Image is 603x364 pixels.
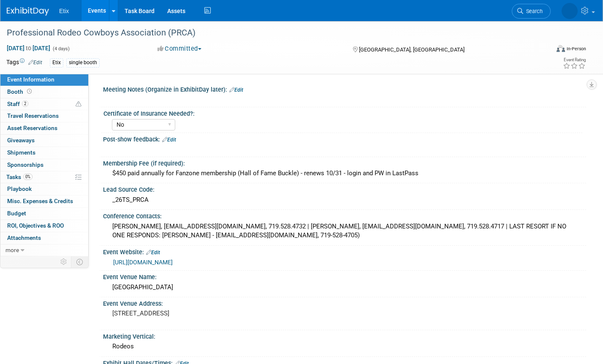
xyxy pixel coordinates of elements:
[103,210,586,220] div: Conference Contacts:
[71,256,89,267] td: Toggle Event Tabs
[0,171,88,183] a: Tasks0%
[7,88,33,95] span: Booth
[7,7,49,16] img: ExhibitDay
[512,4,551,19] a: Search
[7,76,54,83] span: Event Information
[7,137,35,144] span: Giveaways
[0,135,88,147] a: Giveaways
[109,220,580,242] div: [PERSON_NAME], [EMAIL_ADDRESS][DOMAIN_NAME], 719.528.4732 | [PERSON_NAME], [EMAIL_ADDRESS][DOMAIN...
[0,86,88,98] a: Booth
[52,46,70,52] span: (4 days)
[0,74,88,86] a: Event Information
[103,246,586,257] div: Event Website:
[103,157,586,168] div: Membership Fee (if required):
[7,125,57,131] span: Asset Reservations
[28,60,42,65] a: Edit
[0,220,88,232] a: ROI, Objectives & ROO
[103,107,582,118] div: Certificate of Insurance Needed?:
[5,247,19,253] span: more
[103,297,586,308] div: Event Venue Address:
[0,122,88,134] a: Asset Reservations
[103,330,586,341] div: Marketing Vertical:
[109,340,580,353] div: Rodeos
[25,88,33,95] span: Booth not reserved yet
[500,44,586,57] div: Event Format
[359,46,464,53] span: [GEOGRAPHIC_DATA], [GEOGRAPHIC_DATA]
[7,210,26,217] span: Budget
[557,45,565,52] img: Format-Inperson.png
[22,101,28,107] span: 2
[76,101,81,108] span: Potential Scheduling Conflict -- at least one attendee is tagged in another overlapping event.
[103,133,586,144] div: Post-show feedback:
[229,87,243,93] a: Edit
[6,174,33,180] span: Tasks
[23,174,33,180] span: 0%
[59,8,69,14] span: Etix
[103,271,586,281] div: Event Venue Name:
[563,58,586,62] div: Event Rating
[146,250,160,255] a: Edit
[66,58,100,67] div: single booth
[0,183,88,195] a: Playbook
[57,256,71,267] td: Personalize Event Tab Strip
[7,112,59,119] span: Travel Reservations
[4,25,537,41] div: Professional Rodeo Cowboys Association (PRCA)
[109,193,580,206] div: _26TS_PRCA
[109,281,580,294] div: [GEOGRAPHIC_DATA]
[7,161,43,168] span: Sponsorships
[109,167,580,180] div: $450 paid annually for Fanzone membership (Hall of Fame Buckle) - renews 10/31 - login and PW in ...
[7,185,32,192] span: Playbook
[7,149,35,156] span: Shipments
[7,198,73,204] span: Misc. Expenses & Credits
[7,234,41,241] span: Attachments
[562,3,578,19] img: Wendy Beasley
[155,44,205,53] button: Committed
[162,137,176,143] a: Edit
[0,110,88,122] a: Travel Reservations
[50,58,63,67] div: Etix
[0,208,88,220] a: Budget
[24,45,33,52] span: to
[0,98,88,110] a: Staff2
[112,310,295,317] pre: [STREET_ADDRESS]
[0,244,88,256] a: more
[0,232,88,244] a: Attachments
[103,83,586,94] div: Meeting Notes (Organize in ExhibitDay later):
[0,196,88,207] a: Misc. Expenses & Credits
[6,44,51,52] span: [DATE] [DATE]
[6,58,42,68] td: Tags
[113,259,173,266] a: [URL][DOMAIN_NAME]
[566,46,586,52] div: In-Person
[523,8,543,14] span: Search
[103,183,586,194] div: Lead Source Code:
[7,222,64,229] span: ROI, Objectives & ROO
[0,147,88,159] a: Shipments
[7,101,28,107] span: Staff
[0,159,88,171] a: Sponsorships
